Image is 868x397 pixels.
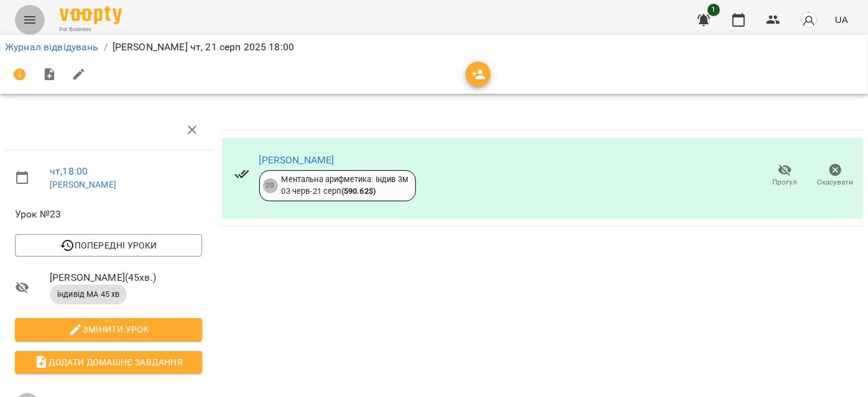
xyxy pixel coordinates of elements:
li: / [104,40,108,55]
button: Попередні уроки [15,234,202,257]
a: Журнал відвідувань [5,41,99,53]
span: 1 [708,4,720,16]
a: [PERSON_NAME] [50,180,116,189]
button: UA [830,8,853,31]
p: [PERSON_NAME] чт, 21 серп 2025 18:00 [113,40,294,55]
span: Урок №23 [15,207,202,222]
span: UA [835,13,848,26]
b: ( 590.62 $ ) [341,186,376,196]
span: Прогул [773,177,798,188]
span: Додати домашнє завдання [25,355,192,370]
button: Прогул [760,158,810,193]
button: Змінити урок [15,318,202,340]
button: Додати домашнє завдання [15,351,202,373]
button: Menu [15,5,45,35]
span: Попередні уроки [25,238,192,253]
span: [PERSON_NAME] ( 45 хв. ) [50,270,202,285]
a: [PERSON_NAME] [259,154,335,166]
img: avatar_s.png [800,11,818,29]
span: Змінити урок [25,322,192,337]
span: For Business [60,25,122,34]
span: індивід МА 45 хв [50,289,127,300]
a: чт , 18:00 [50,165,88,177]
button: Скасувати [810,158,861,193]
div: 20 [263,178,278,193]
nav: breadcrumb [5,40,863,55]
div: Ментальна арифметика: Індив 3м 03 черв - 21 серп [282,174,408,197]
span: Скасувати [818,177,854,188]
img: Voopty Logo [60,6,122,24]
